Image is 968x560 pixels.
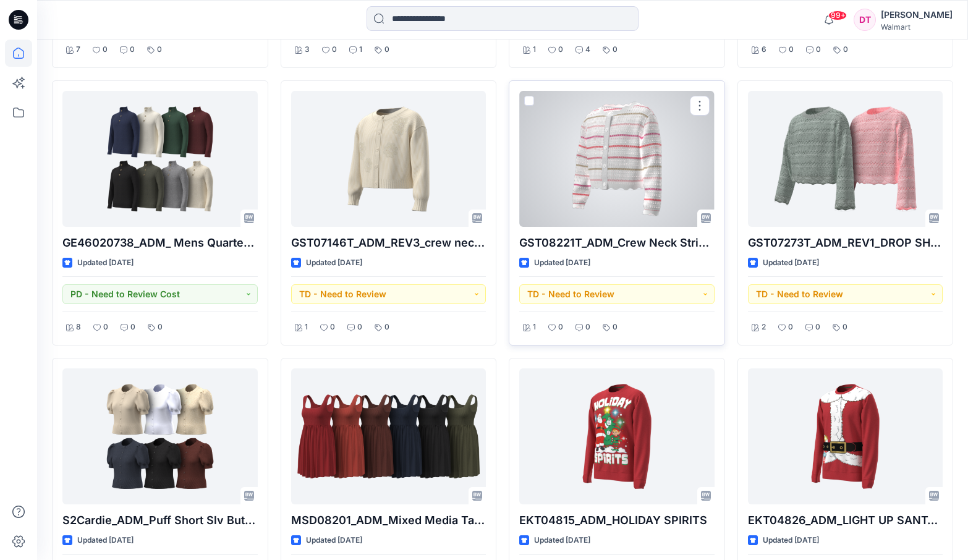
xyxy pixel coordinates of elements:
p: GST08221T_ADM_Crew Neck Striped Cardie [519,234,715,252]
div: [PERSON_NAME] [881,7,953,22]
p: 0 [558,43,563,56]
a: EKT04826_ADM_LIGHT UP SANTA SUIT [748,368,943,504]
p: 0 [103,321,108,334]
p: 0 [384,43,389,56]
p: 0 [157,43,162,56]
p: 1 [533,321,536,334]
p: S2Cardie_ADM_Puff Short Slv Button Front Cardi(2) [62,512,258,529]
p: 0 [158,321,163,334]
p: MSD08201_ADM_Mixed Media Tank Dress [291,512,486,529]
a: GST07273T_ADM_REV1_DROP SHOULDER Bell Slv [748,91,943,227]
p: 4 [585,43,590,56]
p: 0 [789,43,794,56]
p: 0 [130,43,135,56]
p: 2 [762,321,766,334]
p: 0 [613,43,618,56]
p: Updated [DATE] [763,257,819,269]
p: 0 [384,321,389,334]
p: 0 [843,43,848,56]
p: 6 [762,43,766,56]
p: 0 [816,43,821,56]
p: 0 [357,321,362,334]
p: GST07273T_ADM_REV1_DROP SHOULDER Bell Slv [748,234,943,252]
p: 0 [843,321,847,334]
p: 3 [305,43,310,56]
a: GE46020738_ADM_ Mens Quarter Placket Button Front Pullover [62,91,258,227]
p: 1 [359,43,362,56]
p: GST07146T_ADM_REV3_crew neck Cardigan flower embroidery [291,234,486,252]
p: Updated [DATE] [763,534,819,547]
a: EKT04815_ADM_HOLIDAY SPIRITS [519,368,715,504]
p: EKT04815_ADM_HOLIDAY SPIRITS [519,512,715,529]
p: EKT04826_ADM_LIGHT UP SANTA SUIT [748,512,943,529]
p: 0 [815,321,820,334]
p: 0 [585,321,590,334]
p: 1 [305,321,308,334]
p: 8 [76,321,81,334]
a: S2Cardie_ADM_Puff Short Slv Button Front Cardi(2) [62,368,258,504]
p: Updated [DATE] [77,534,134,547]
p: 1 [533,43,536,56]
a: GST08221T_ADM_Crew Neck Striped Cardie [519,91,715,227]
div: DT [854,9,876,31]
div: Walmart [881,22,953,32]
p: 0 [330,321,335,334]
p: 7 [76,43,80,56]
p: Updated [DATE] [534,534,590,547]
p: 0 [613,321,618,334]
p: Updated [DATE] [306,257,362,269]
span: 99+ [828,11,847,20]
p: 0 [130,321,135,334]
p: Updated [DATE] [77,257,134,269]
p: GE46020738_ADM_ Mens Quarter Placket Button Front Pullover [62,234,258,252]
a: MSD08201_ADM_Mixed Media Tank Dress [291,368,486,504]
p: 0 [788,321,793,334]
a: GST07146T_ADM_REV3_crew neck Cardigan flower embroidery [291,91,486,227]
p: 0 [558,321,563,334]
p: Updated [DATE] [306,534,362,547]
p: Updated [DATE] [534,257,590,269]
p: 0 [103,43,108,56]
p: 0 [332,43,337,56]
